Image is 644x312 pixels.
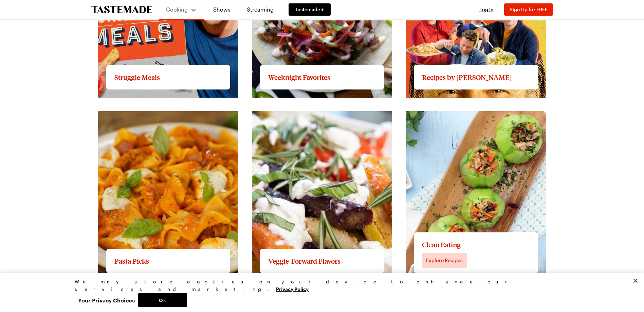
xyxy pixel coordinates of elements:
button: Log In [473,6,500,13]
div: We may store cookies on your device to enhance our services and marketing. [75,278,564,293]
a: View full content for Pasta Picks [98,112,180,118]
button: Sign Up for FREE [504,3,553,16]
a: More information about your privacy, opens in a new tab [276,285,309,292]
div: Privacy [75,278,564,307]
a: View full content for Veggie-Forward Flavors [252,112,366,118]
span: Cooking [166,6,188,13]
button: Cooking [166,3,197,16]
button: Close [628,273,643,288]
span: Sign Up for FREE [510,6,548,12]
button: Your Privacy Choices [75,293,138,307]
button: Ok [138,293,187,307]
span: Log In [479,6,494,12]
span: Tastemade + [295,6,324,13]
a: Tastemade + [289,3,331,16]
a: To Tastemade Home Page [91,6,152,14]
a: View full content for Clean Eating [406,112,492,118]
